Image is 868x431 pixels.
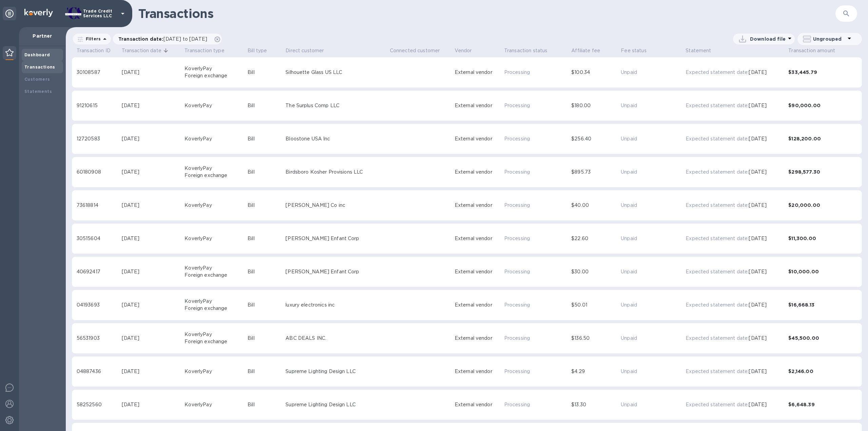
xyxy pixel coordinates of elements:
span: Transaction date [122,46,170,55]
p: [DATE] [749,135,767,142]
p: Expected statement date: [686,268,749,275]
div: [DATE] [122,102,182,109]
p: [DATE] [749,202,767,209]
p: Transaction date : [118,36,211,42]
div: Foreign exchange [184,172,245,179]
span: Transaction type [184,46,224,55]
p: Expected statement date: [686,301,749,309]
div: $40.00 [571,202,618,209]
div: KoverlyPay [184,135,245,142]
span: Connected customer [390,46,440,55]
span: Vendor [455,46,472,55]
div: $16,668.13 [788,301,857,308]
b: Transactions [24,64,55,70]
div: Bill [248,301,283,309]
p: Processing [504,169,569,176]
p: Processing [504,202,569,209]
div: KoverlyPay [184,235,245,242]
div: $4.29 [571,368,618,375]
span: Transaction amount [788,46,835,55]
div: $6,648.39 [788,401,857,408]
div: Birdsboro Kosher Provisions LLC [285,169,387,176]
div: External vendor [455,235,501,242]
p: [DATE] [749,235,767,242]
div: $30.00 [571,268,618,275]
div: Bill [248,335,283,342]
span: Statement [686,46,711,55]
p: Unpaid [621,335,683,342]
h1: Transactions [138,6,835,21]
p: Expected statement date: [686,202,749,209]
div: [DATE] [122,401,182,408]
div: [DATE] [122,335,182,342]
p: [DATE] [749,69,767,76]
div: $33,445.79 [788,69,857,76]
p: Filters [83,36,101,42]
div: KoverlyPay [184,165,245,172]
div: 04887436 [77,368,119,375]
p: [DATE] [749,301,767,309]
p: Expected statement date: [686,135,749,142]
div: [PERSON_NAME] Enfant Corp [285,235,387,242]
div: $2,146.00 [788,368,857,375]
div: $298,577.30 [788,169,857,175]
div: Unpin categories [3,7,16,20]
div: Foreign exchange [184,305,245,312]
div: External vendor [455,401,501,408]
div: [DATE] [122,135,182,142]
p: [DATE] [749,169,767,176]
p: Processing [504,368,569,375]
p: Unpaid [621,401,683,408]
div: KoverlyPay [184,202,245,209]
p: [DATE] [749,401,767,408]
div: KoverlyPay [184,368,245,375]
p: Expected statement date: [686,368,749,375]
p: [DATE] [749,268,767,275]
div: $128,200.00 [788,135,857,142]
p: Unpaid [621,169,683,176]
span: Affiliate fee [571,46,600,55]
div: Foreign exchange [184,338,245,345]
p: Expected statement date: [686,335,749,342]
p: Unpaid [621,135,683,142]
span: Fee status [621,46,647,55]
div: 04193693 [77,301,119,309]
div: [DATE] [122,202,182,209]
span: Direct customer [285,46,333,55]
div: 12720583 [77,135,119,142]
div: The Surplus Comp LLC [285,102,387,109]
div: [DATE] [122,169,182,176]
div: [DATE] [122,368,182,375]
div: Supreme Lighting Design LLC [285,368,387,375]
b: Customers [24,77,50,82]
p: Processing [504,135,569,142]
div: 56531903 [77,335,119,342]
p: Expected statement date: [686,235,749,242]
div: KoverlyPay [184,401,245,408]
p: Partner [24,33,60,39]
div: $100.34 [571,69,618,76]
div: Bloostone USA Inc [285,135,387,142]
p: Processing [504,235,569,242]
span: Transaction type [184,46,233,55]
div: [DATE] [122,235,182,242]
span: Transaction ID [77,46,111,55]
p: Unpaid [621,102,683,109]
div: $45,500.00 [788,335,857,341]
p: [DATE] [749,335,767,342]
div: External vendor [455,301,501,309]
div: Bill [248,268,283,275]
div: $895.73 [571,169,618,176]
p: Unpaid [621,268,683,275]
p: Processing [504,69,569,76]
div: External vendor [455,368,501,375]
span: Transaction date [122,46,161,55]
div: Bill [248,235,283,242]
div: Supreme Lighting Design LLC [285,401,387,408]
p: Expected statement date: [686,169,749,176]
div: [DATE] [122,268,182,275]
div: Foreign exchange [184,72,245,79]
